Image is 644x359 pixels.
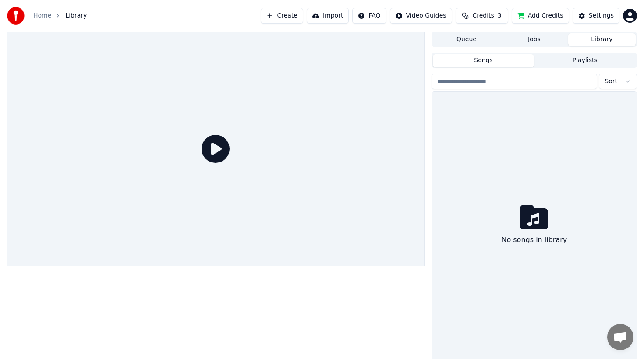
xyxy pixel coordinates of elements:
[472,11,494,20] span: Credits
[433,33,500,46] button: Queue
[390,8,452,24] button: Video Guides
[33,11,87,20] nav: breadcrumb
[568,33,636,46] button: Library
[456,8,508,24] button: Credits3
[65,11,87,20] span: Library
[498,11,502,20] span: 3
[498,231,570,249] div: No songs in library
[7,7,25,25] img: youka
[534,54,636,67] button: Playlists
[307,8,349,24] button: Import
[433,54,534,67] button: Songs
[352,8,386,24] button: FAQ
[573,8,619,24] button: Settings
[500,33,568,46] button: Jobs
[512,8,569,24] button: Add Credits
[589,11,614,20] div: Settings
[607,324,633,350] a: Open chat
[605,77,617,86] span: Sort
[261,8,303,24] button: Create
[33,11,51,20] a: Home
